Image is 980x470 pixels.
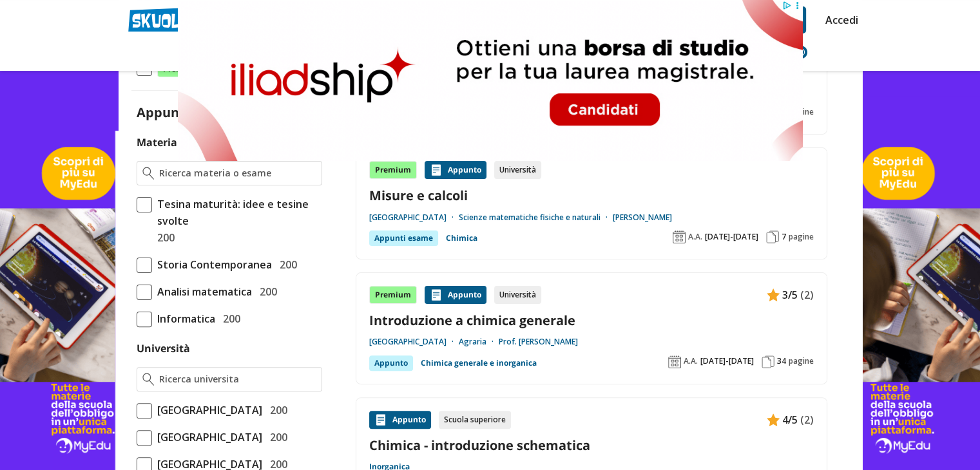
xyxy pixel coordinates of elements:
[800,411,814,428] span: (2)
[705,232,758,242] span: [DATE]-[DATE]
[800,287,814,303] span: (2)
[494,161,541,179] div: Università
[152,429,262,446] span: [GEOGRAPHIC_DATA]
[142,373,155,386] img: Ricerca universita
[369,437,814,454] a: Chimica - introduzione schematica
[446,230,477,246] a: Chimica
[369,355,413,371] div: Appunto
[494,286,541,304] div: Università
[152,196,322,229] span: Tesina maturità: idee e tesine svolte
[137,341,190,355] label: Università
[425,161,486,179] div: Appunto
[499,337,578,347] a: Prof. [PERSON_NAME]
[782,287,798,303] span: 3/5
[766,230,779,243] img: Pagine
[430,288,443,301] img: Appunti contenuto
[265,402,287,418] span: 200
[369,312,814,329] a: Introduzione a chimica generale
[265,429,287,446] span: 200
[137,104,210,121] label: Appunti
[782,232,786,242] span: 7
[425,286,486,304] div: Appunto
[152,256,272,273] span: Storia Contemporanea
[421,355,537,371] a: Chimica generale e inorganica
[152,283,252,300] span: Analisi matematica
[159,167,316,180] input: Ricerca materia o esame
[767,288,780,301] img: Appunti contenuto
[762,355,774,368] img: Pagine
[152,229,175,246] span: 200
[255,283,277,300] span: 200
[700,356,754,366] span: [DATE]-[DATE]
[152,402,262,418] span: [GEOGRAPHIC_DATA]
[439,411,511,429] div: Scuola superiore
[369,286,417,304] div: Premium
[777,356,786,366] span: 34
[369,187,814,204] a: Misure e calcoli
[274,256,297,273] span: 200
[369,230,438,246] div: Appunti esame
[767,413,780,426] img: Appunti contenuto
[369,212,459,223] a: [GEOGRAPHIC_DATA]
[673,230,686,243] img: Anno accademico
[142,167,155,180] img: Ricerca materia o esame
[152,310,215,327] span: Informatica
[459,337,499,347] a: Agraria
[369,337,459,347] a: [GEOGRAPHIC_DATA]
[825,6,852,33] a: Accedi
[430,164,443,176] img: Appunti contenuto
[369,161,417,179] div: Premium
[459,212,613,223] a: Scienze matematiche fisiche e naturali
[668,355,681,368] img: Anno accademico
[782,411,798,428] span: 4/5
[159,373,316,386] input: Ricerca universita
[369,411,431,429] div: Appunto
[789,232,814,242] span: pagine
[789,356,814,366] span: pagine
[218,310,240,327] span: 200
[137,135,222,149] label: Materia o esame
[613,212,672,223] a: [PERSON_NAME]
[374,413,387,426] img: Appunti contenuto
[688,232,702,242] span: A.A.
[684,356,698,366] span: A.A.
